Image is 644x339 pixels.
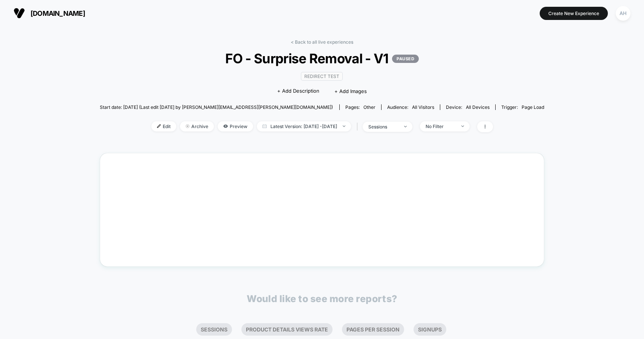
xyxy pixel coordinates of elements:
span: + Add Images [334,88,367,94]
a: < Back to all live experiences [291,39,353,45]
span: FO - Surprise Removal - V1 [122,50,522,66]
img: end [461,125,464,127]
div: Pages: [345,104,375,110]
span: + Add Description [277,87,319,95]
span: Latest Version: [DATE] - [DATE] [257,121,351,131]
li: Pages Per Session [342,323,404,336]
div: AH [616,6,630,21]
img: end [343,125,345,127]
span: Archive [180,121,214,131]
button: Create New Experience [540,7,608,20]
span: Device: [440,104,495,110]
img: end [404,126,407,127]
span: Preview [218,121,253,131]
li: Sessions [196,323,232,336]
li: Product Details Views Rate [241,323,333,336]
p: PAUSED [392,55,419,63]
button: [DOMAIN_NAME] [11,7,87,19]
div: Audience: [387,104,434,110]
li: Signups [414,323,446,336]
span: other [363,104,375,110]
span: Start date: [DATE] (Last edit [DATE] by [PERSON_NAME][EMAIL_ADDRESS][PERSON_NAME][DOMAIN_NAME]) [100,104,333,110]
p: Would like to see more reports? [247,293,397,304]
img: end [186,124,189,128]
span: Edit [151,121,176,131]
span: | [355,121,363,132]
button: AH [613,6,633,21]
span: Page Load [522,104,544,110]
img: edit [157,124,161,128]
span: All Visitors [412,104,434,110]
div: No Filter [426,124,456,129]
div: Trigger: [501,104,544,110]
img: calendar [262,124,267,128]
img: Visually logo [14,8,25,19]
span: [DOMAIN_NAME] [31,9,85,17]
span: all devices [466,104,490,110]
div: sessions [368,124,398,130]
span: Redirect Test [301,72,343,81]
